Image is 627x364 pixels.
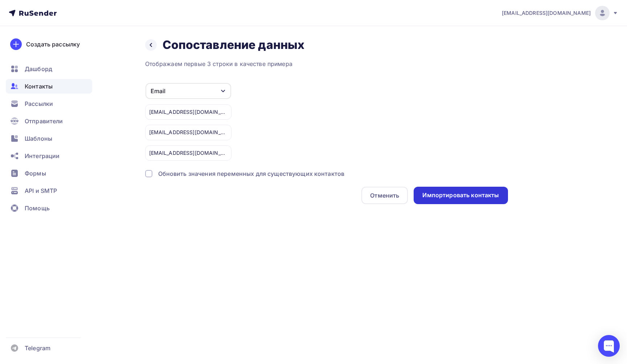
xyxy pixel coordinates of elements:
[25,344,50,352] span: Telegram
[158,169,345,178] div: Обновить значения переменных для существующих контактов
[145,104,231,120] div: [EMAIL_ADDRESS][DOMAIN_NAME]
[25,82,53,91] span: Контакты
[502,9,591,17] span: [EMAIL_ADDRESS][DOMAIN_NAME]
[6,114,92,128] a: Отправители
[25,65,52,73] span: Дашборд
[25,169,46,178] span: Формы
[370,191,399,200] div: Отменить
[145,145,231,161] div: [EMAIL_ADDRESS][DOMAIN_NAME]
[145,83,231,99] button: Email
[151,87,165,95] div: Email
[6,166,92,181] a: Формы
[25,204,50,212] span: Помощь
[6,96,92,111] a: Рассылки
[26,40,80,49] div: Создать рассылку
[145,125,231,140] div: [EMAIL_ADDRESS][DOMAIN_NAME]
[6,79,92,94] a: Контакты
[422,191,499,199] div: Импортировать контакты
[163,38,305,52] h2: Сопоставление данных
[6,62,92,76] a: Дашборд
[25,117,63,125] span: Отправители
[25,99,53,108] span: Рассылки
[502,6,618,20] a: [EMAIL_ADDRESS][DOMAIN_NAME]
[25,134,52,143] span: Шаблоны
[6,131,92,146] a: Шаблоны
[145,59,508,68] div: Отображаем первые 3 строки в качестве примера
[25,186,57,195] span: API и SMTP
[25,152,60,160] span: Интеграции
